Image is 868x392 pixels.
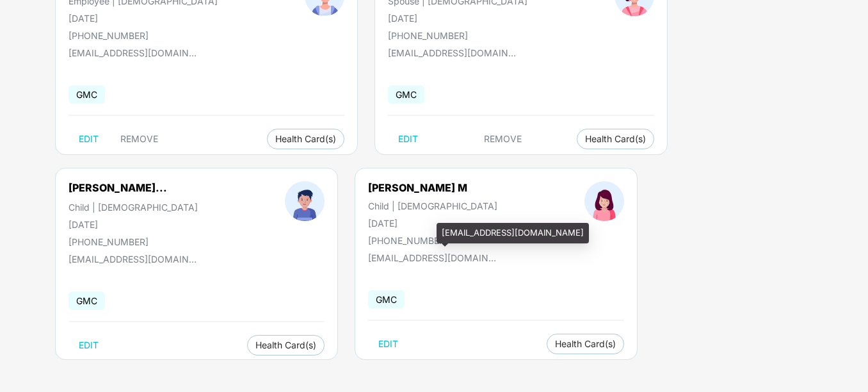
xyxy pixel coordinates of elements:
[68,219,198,230] div: [DATE]
[484,134,522,144] span: REMOVE
[585,136,646,142] span: Health Card(s)
[110,129,168,149] button: REMOVE
[368,252,496,263] div: [EMAIL_ADDRESS][DOMAIN_NAME]
[68,254,197,265] div: [EMAIL_ADDRESS][DOMAIN_NAME]
[368,181,497,194] div: [PERSON_NAME] M
[68,85,105,104] span: GMC
[275,136,336,142] span: Health Card(s)
[368,334,408,354] button: EDIT
[388,13,527,24] div: [DATE]
[474,129,532,149] button: REMOVE
[68,335,109,355] button: EDIT
[68,181,167,194] div: [PERSON_NAME]...
[388,47,516,58] div: [EMAIL_ADDRESS][DOMAIN_NAME]
[267,129,344,149] button: Health Card(s)
[68,129,109,149] button: EDIT
[79,134,99,144] span: EDIT
[68,236,198,247] div: [PHONE_NUMBER]
[79,340,99,350] span: EDIT
[584,181,624,221] img: profileImage
[547,334,624,354] button: Health Card(s)
[555,341,616,347] span: Health Card(s)
[68,202,198,213] div: Child | [DEMOGRAPHIC_DATA]
[388,85,424,104] span: GMC
[437,223,589,243] div: [EMAIL_ADDRESS][DOMAIN_NAME]
[120,134,158,144] span: REMOVE
[68,30,218,41] div: [PHONE_NUMBER]
[247,335,325,355] button: Health Card(s)
[368,235,497,246] div: [PHONE_NUMBER]
[255,342,316,348] span: Health Card(s)
[388,30,527,41] div: [PHONE_NUMBER]
[368,290,405,309] span: GMC
[388,129,428,149] button: EDIT
[285,181,325,221] img: profileImage
[68,13,218,24] div: [DATE]
[68,47,197,58] div: [EMAIL_ADDRESS][DOMAIN_NAME]
[577,129,654,149] button: Health Card(s)
[68,291,105,310] span: GMC
[378,339,398,349] span: EDIT
[368,218,497,229] div: [DATE]
[398,134,418,144] span: EDIT
[368,200,497,211] div: Child | [DEMOGRAPHIC_DATA]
